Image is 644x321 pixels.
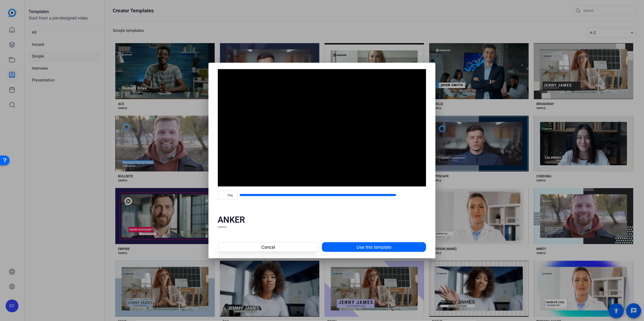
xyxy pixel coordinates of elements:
[357,244,392,250] span: Use this template
[218,214,426,225] div: ANKER
[218,242,319,252] button: Cancel
[261,244,275,250] span: Cancel
[322,242,426,252] button: Use this template
[218,190,238,200] button: Play
[218,225,426,229] div: SIMPLE
[398,189,411,201] button: Mute
[218,69,426,186] div: Video Player
[228,194,233,197] span: Play
[413,189,426,201] button: Fullscreen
